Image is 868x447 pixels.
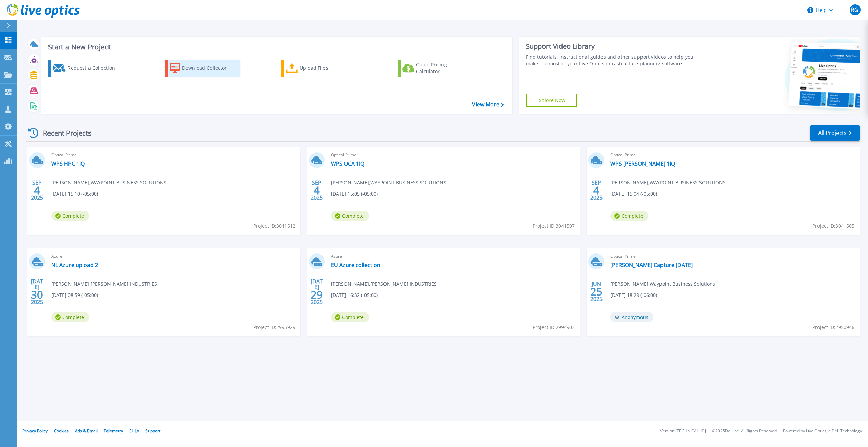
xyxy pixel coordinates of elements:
[300,61,354,75] div: Upload Files
[310,279,323,304] div: [DATE] 2025
[54,428,69,434] a: Cookies
[610,190,657,198] span: [DATE] 15:04 (-05:00)
[610,252,855,260] span: Optical Prime
[331,262,380,268] a: EU Azure collection
[51,280,157,288] span: [PERSON_NAME] , [PERSON_NAME] INDUSTRIES
[593,187,599,193] span: 4
[182,61,236,75] div: Download Collector
[783,429,862,433] li: Powered by Live Optics, a Dell Technology
[314,187,320,193] span: 4
[331,252,576,260] span: Azure
[331,190,378,198] span: [DATE] 15:05 (-05:00)
[51,190,98,198] span: [DATE] 15:10 (-05:00)
[51,160,85,167] a: WPS HPC 1IQ
[610,151,855,159] span: Optical Prime
[51,291,98,299] span: [DATE] 08:59 (-05:00)
[26,125,101,141] div: Recent Projects
[526,94,577,107] a: Explore Now!
[51,179,166,186] span: [PERSON_NAME] , WAYPOINT BUSINESS SOLUTIONS
[610,312,653,322] span: Anonymous
[590,289,603,294] span: 25
[526,54,702,67] div: Find tutorials, instructional guides and other support videos to help you make the most of your L...
[51,211,89,221] span: Complete
[610,179,726,186] span: [PERSON_NAME] , WAYPOINT BUSINESS SOLUTIONS
[311,292,323,298] span: 29
[812,222,854,230] span: Project ID: 3041505
[145,428,160,434] a: Support
[533,222,575,230] span: Project ID: 3041507
[31,292,43,298] span: 30
[610,211,648,221] span: Complete
[533,324,575,331] span: Project ID: 2994903
[165,60,240,77] a: Download Collector
[281,60,357,77] a: Upload Files
[526,42,702,51] div: Support Video Library
[472,101,504,108] a: View More
[31,178,43,203] div: SEP 2025
[331,160,364,167] a: WPS OCA 1IQ
[31,279,43,304] div: [DATE] 2025
[253,222,295,230] span: Project ID: 3041512
[104,428,123,434] a: Telemetry
[51,252,296,260] span: Azure
[67,61,122,75] div: Request a Collection
[331,312,369,322] span: Complete
[810,125,860,141] a: All Projects
[590,279,603,304] div: JUN 2025
[331,211,369,221] span: Complete
[48,60,124,77] a: Request a Collection
[416,61,470,75] div: Cloud Pricing Calculator
[253,324,295,331] span: Project ID: 2995929
[398,60,473,77] a: Cloud Pricing Calculator
[610,291,657,299] span: [DATE] 18:28 (-06:00)
[590,178,603,203] div: SEP 2025
[610,160,675,167] a: WPS [PERSON_NAME] 1IQ
[712,429,777,433] li: © 2025 Dell Inc. All Rights Reserved
[660,429,706,433] li: Version: [TECHNICAL_ID]
[75,428,98,434] a: Ads & Email
[331,291,378,299] span: [DATE] 16:32 (-05:00)
[51,312,89,322] span: Complete
[610,280,715,288] span: [PERSON_NAME] , Waypoint Business Solutions
[610,262,693,268] a: [PERSON_NAME] Capture [DATE]
[812,324,854,331] span: Project ID: 2950946
[51,262,98,268] a: NL Azure upload 2
[851,7,859,13] span: RG
[51,151,296,159] span: Optical Prime
[331,280,437,288] span: [PERSON_NAME] , [PERSON_NAME] INDUSTRIES
[34,187,40,193] span: 4
[22,428,48,434] a: Privacy Policy
[310,178,323,203] div: SEP 2025
[129,428,139,434] a: EULA
[331,179,446,186] span: [PERSON_NAME] , WAYPOINT BUSINESS SOLUTIONS
[331,151,576,159] span: Optical Prime
[48,43,504,51] h3: Start a New Project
